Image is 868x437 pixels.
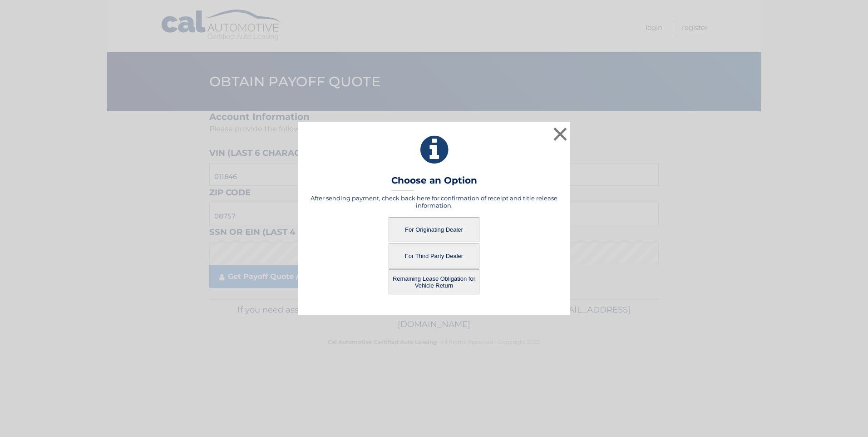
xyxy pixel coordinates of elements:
[309,194,559,209] h5: After sending payment, check back here for confirmation of receipt and title release information.
[551,125,569,143] button: ×
[389,243,479,268] button: For Third Party Dealer
[389,217,479,242] button: For Originating Dealer
[389,269,479,294] button: Remaining Lease Obligation for Vehicle Return
[391,175,477,191] h3: Choose an Option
